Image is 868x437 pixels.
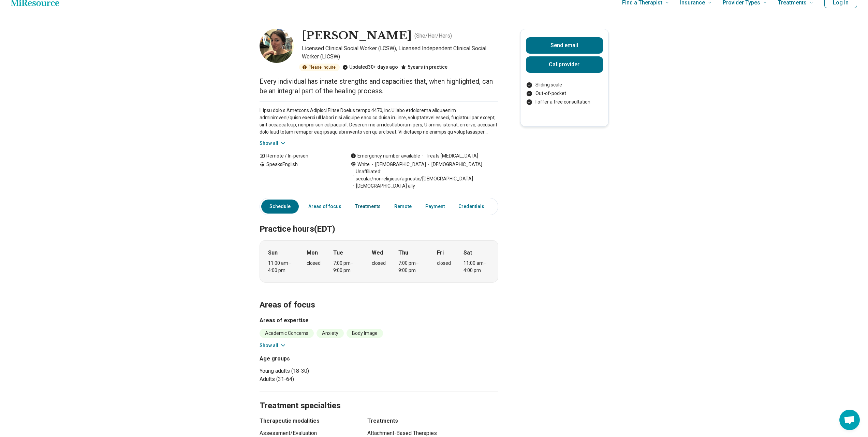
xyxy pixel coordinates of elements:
[351,200,385,214] a: Treatments
[260,417,355,425] h3: Therapeutic modalities
[260,316,498,325] h3: Areas of expertise
[260,283,498,311] h2: Areas of focus
[299,64,340,71] div: Please inquire
[307,260,321,267] div: closed
[260,152,337,160] div: Remote / In-person
[342,64,398,71] div: Updated 30+ days ago
[260,240,498,283] div: When does the program meet?
[370,161,426,168] span: [DEMOGRAPHIC_DATA]
[260,140,286,147] button: Show all
[401,64,447,71] div: 5 years in practice
[526,81,603,88] li: Sliding scale
[367,417,498,425] h3: Treatments
[268,260,294,274] div: 11:00 am – 4:00 pm
[307,249,318,257] strong: Mon
[372,260,386,267] div: closed
[398,260,425,274] div: 7:00 pm – 9:00 pm
[302,29,412,43] h1: [PERSON_NAME]
[333,260,359,274] div: 7:00 pm – 9:00 pm
[351,182,415,190] span: [DEMOGRAPHIC_DATA] ally
[437,249,444,257] strong: Fri
[260,375,376,383] li: Adults (31-64)
[260,367,376,375] li: Young adults (18-30)
[260,342,286,349] button: Show all
[437,260,451,267] div: closed
[454,200,492,214] a: Credentials
[357,161,370,168] span: White
[526,98,603,106] li: I offer a free consultation
[464,249,472,257] strong: Sat
[260,384,498,412] h2: Treatment specialties
[260,161,337,190] div: Speaks English
[420,152,478,160] span: Treats [MEDICAL_DATA]
[347,329,383,338] li: Body Image
[526,81,603,106] ul: Payment options
[464,260,490,274] div: 11:00 am – 4:00 pm
[304,200,345,214] a: Areas of focus
[261,200,299,214] a: Schedule
[526,90,603,97] li: Out-of-pocket
[421,200,449,214] a: Payment
[372,249,383,257] strong: Wed
[260,107,498,136] p: L ipsu dolo s Ametcons Adipisci Elitse Doeius tempo 4470, inc U labo etdolorema aliquaenim admini...
[333,249,343,257] strong: Tue
[839,410,860,430] div: Open chat
[260,355,376,363] h3: Age groups
[260,207,498,235] h2: Practice hours (EDT)
[351,152,420,160] div: Emergency number available
[426,161,482,168] span: [DEMOGRAPHIC_DATA]
[260,77,498,96] p: Every individual has innate strengths and capacities that, when highlighted, can be an integral p...
[398,249,408,257] strong: Thu
[317,329,344,338] li: Anxiety
[260,329,314,338] li: Academic Concerns
[260,29,294,63] img: Slade Roff, Licensed Clinical Social Worker (LCSW)
[302,44,498,61] p: Licensed Clinical Social Worker (LCSW), Licensed Independent Clinical Social Worker (LICSW)
[268,249,278,257] strong: Sun
[351,168,498,182] span: Unaffiliated: secular/nonreligious/agnostic/[DEMOGRAPHIC_DATA]
[414,32,452,40] p: ( She/Her/Hers )
[526,56,603,73] button: Callprovider
[390,200,416,214] a: Remote
[526,37,603,54] button: Send email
